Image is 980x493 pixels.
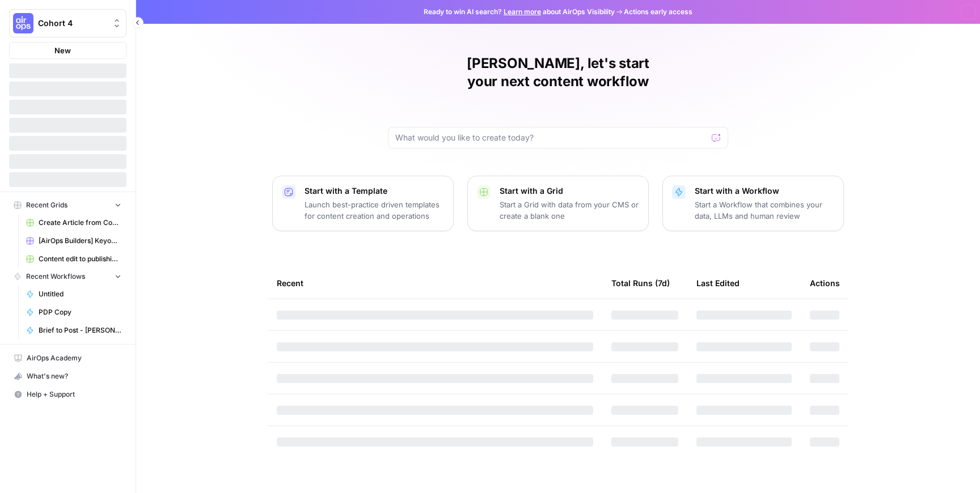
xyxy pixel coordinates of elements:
[39,254,121,264] span: Content edit to publishing: Writer draft-> Brand alignment edits-> Human review-> Add internal an...
[424,7,615,17] span: Ready to win AI search? about AirOps Visibility
[500,199,639,222] p: Start a Grid with data from your CMS or create a blank one
[39,289,121,299] span: Untitled
[26,200,67,210] span: Recent Grids
[39,236,121,246] span: [AirOps Builders] Keyowrd -> Content Brief -> Article
[696,267,740,299] div: Last Edited
[9,385,126,403] button: Help + Support
[388,54,728,91] h1: [PERSON_NAME], let's start your next content workflow
[277,267,593,299] div: Recent
[810,267,840,299] div: Actions
[21,321,126,339] a: Brief to Post - [PERSON_NAME]
[624,7,692,17] span: Actions early access
[695,199,834,222] p: Start a Workflow that combines your data, LLMs and human review
[27,389,121,399] span: Help + Support
[27,353,121,363] span: AirOps Academy
[500,185,639,197] p: Start with a Grid
[9,268,126,285] button: Recent Workflows
[9,42,126,59] button: New
[38,18,107,29] span: Cohort 4
[10,368,126,385] div: What's new?
[305,185,444,197] p: Start with a Template
[21,285,126,303] a: Untitled
[695,185,834,197] p: Start with a Workflow
[467,176,649,231] button: Start with a GridStart a Grid with data from your CMS or create a blank one
[39,307,121,317] span: PDP Copy
[21,303,126,321] a: PDP Copy
[272,176,454,231] button: Start with a TemplateLaunch best-practice driven templates for content creation and operations
[611,267,670,299] div: Total Runs (7d)
[504,7,541,16] a: Learn more
[305,199,444,222] p: Launch best-practice driven templates for content creation and operations
[21,232,126,250] a: [AirOps Builders] Keyowrd -> Content Brief -> Article
[26,271,85,282] span: Recent Workflows
[9,349,126,367] a: AirOps Academy
[39,325,121,335] span: Brief to Post - [PERSON_NAME]
[39,218,121,228] span: Create Article from Content Brief - Fork Grid
[9,197,126,214] button: Recent Grids
[21,250,126,268] a: Content edit to publishing: Writer draft-> Brand alignment edits-> Human review-> Add internal an...
[9,9,126,37] button: Workspace: Cohort 4
[9,367,126,385] button: What's new?
[395,132,707,143] input: What would you like to create today?
[54,45,71,56] span: New
[662,176,844,231] button: Start with a WorkflowStart a Workflow that combines your data, LLMs and human review
[21,214,126,232] a: Create Article from Content Brief - Fork Grid
[13,13,33,33] img: Cohort 4 Logo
